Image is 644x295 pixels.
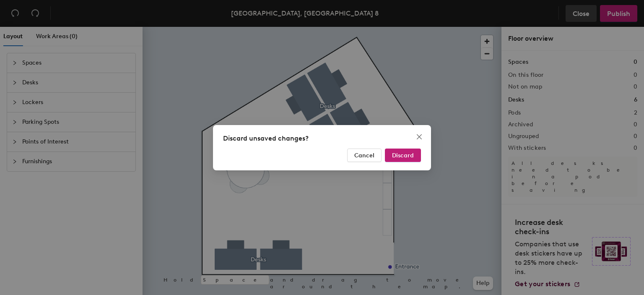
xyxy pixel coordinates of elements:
[347,149,382,162] button: Cancel
[413,130,426,144] button: Close
[354,151,374,159] span: Cancel
[413,133,426,140] span: Close
[385,149,421,162] button: Discard
[392,151,414,159] span: Discard
[223,133,421,144] div: Discard unsaved changes?
[416,133,423,140] span: close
